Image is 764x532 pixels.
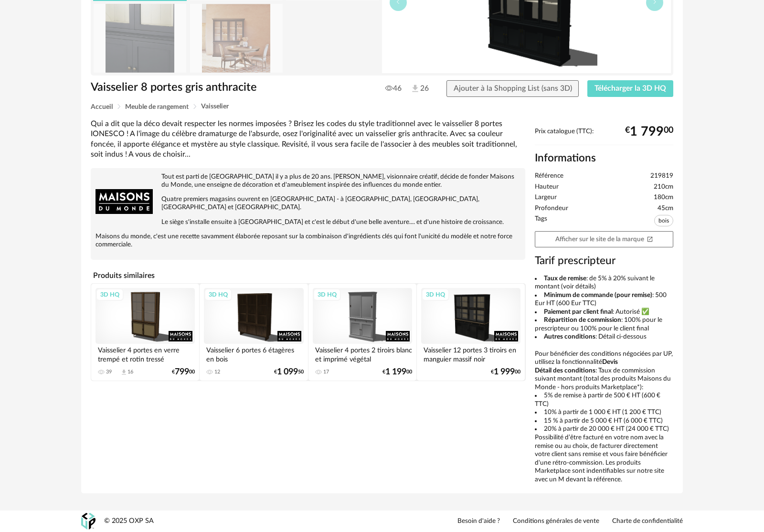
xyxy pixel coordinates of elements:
[535,151,673,165] h2: Informations
[535,204,568,213] span: Profondeur
[494,369,515,375] span: 1 999
[382,369,412,375] div: € 00
[654,215,673,226] span: bois
[104,517,154,526] div: © 2025 OXP SA
[457,517,500,526] a: Besoin d'aide ?
[385,369,406,375] span: 1 199
[91,103,673,110] div: Breadcrumb
[204,344,303,363] div: Vaisselier 6 portes 6 étagères en bois
[658,204,673,213] span: 45cm
[612,517,683,526] a: Charte de confidentialité
[594,85,666,92] span: Télécharger la 3D HQ
[120,369,127,376] span: Download icon
[95,218,520,226] p: Le siège s'installe ensuite à [GEOGRAPHIC_DATA] et c'est le début d'une belle aventure.... et d'u...
[313,344,412,363] div: Vaisselier 4 portes 2 tiroirs blanc et imprimé végétal
[410,84,429,94] span: 26
[654,193,673,202] span: 180cm
[204,288,232,301] div: 3D HQ
[654,183,673,192] span: 210cm
[535,254,673,268] h3: Tarif prescripteur
[535,316,673,333] li: : 100% pour le prescripteur ou 100% pour le client final
[587,80,673,97] button: Télécharger la 3D HQ
[535,183,559,192] span: Hauteur
[630,128,664,136] span: 1 799
[313,288,341,301] div: 3D HQ
[535,193,557,202] span: Largeur
[95,173,520,189] p: Tout est parti de [GEOGRAPHIC_DATA] il y a plus de 20 ans. [PERSON_NAME], visionnaire créatif, dé...
[535,392,673,408] li: 5% de remise à partir de 500 € HT (600 € TTC)
[200,284,308,381] a: 3D HQ Vaisselier 6 portes 6 étagères en bois 12 €1 09950
[535,275,673,484] div: Pour bénéficier des conditions négociées par UP, utilisez la fonctionnalité : Taux de commission ...
[201,103,229,110] span: Vaisselier
[125,104,189,110] span: Meuble de rangement
[491,369,520,375] div: € 00
[323,369,329,375] div: 17
[91,104,113,110] span: Accueil
[91,119,525,160] div: Qui a dit que la déco devait respecter les normes imposées ? Brisez les codes du style traditionn...
[454,85,572,92] span: Ajouter à la Shopping List (sans 3D)
[544,317,621,323] b: Répartition de commission
[535,308,673,317] li: : Autorisé ✅
[544,309,613,315] b: Paiement par client final
[535,275,673,291] li: : de 5% à 20% suivant le montant (voir détails)
[91,80,328,95] h1: Vaisselier 8 portes gris anthracite
[602,359,618,365] b: Devis
[647,235,653,242] span: Open In New icon
[277,369,298,375] span: 1 099
[535,291,673,308] li: : 500 Eur HT (600 Eur TTC)
[535,172,563,181] span: Référence
[535,367,595,374] b: Détail des conditions
[513,517,599,526] a: Conditions générales de vente
[385,84,402,93] span: 46
[535,425,673,484] li: 20% à partir de 20 000 € HT (24 000 € TTC) Possibilité d’être facturé en votre nom avec la remise...
[535,333,673,341] li: : Détail ci-dessous
[81,513,95,530] img: OXP
[446,80,579,97] button: Ajouter à la Shopping List (sans 3D)
[650,172,673,181] span: 219819
[308,284,416,381] a: 3D HQ Vaisselier 4 portes 2 tiroirs blanc et imprimé végétal 17 €1 19900
[91,284,199,381] a: 3D HQ Vaisselier 4 portes en verre trempé et rotin tressé 39 Download icon 16 €79900
[274,369,304,375] div: € 50
[421,344,520,363] div: Vaisselier 12 portes 3 tiroirs en manguier massif noir
[172,369,195,375] div: € 00
[95,233,520,249] p: Maisons du monde, c'est une recette savamment élaborée reposant sur la combinaison d'ingrédients ...
[95,344,195,363] div: Vaisselier 4 portes en verre trempé et rotin tressé
[535,231,673,248] a: Afficher sur le site de la marqueOpen In New icon
[106,369,112,375] div: 39
[535,128,673,145] div: Prix catalogue (TTC):
[535,215,547,229] span: Tags
[544,275,586,282] b: Taux de remise
[190,4,283,72] img: vaisselier-8-portes-gris-anthracite-1000-9-18-219819_7.jpg
[535,417,673,426] li: 15 % à partir de 5 000 € HT (6 000 € TTC)
[91,268,525,283] h4: Produits similaires
[127,369,133,375] div: 16
[422,288,449,301] div: 3D HQ
[95,195,520,212] p: Quatre premiers magasins ouvrent en [GEOGRAPHIC_DATA] - à [GEOGRAPHIC_DATA], [GEOGRAPHIC_DATA], [...
[417,284,525,381] a: 3D HQ Vaisselier 12 portes 3 tiroirs en manguier massif noir €1 99900
[95,173,153,230] img: brand logo
[625,128,673,136] div: € 00
[410,84,420,94] img: Téléchargements
[544,333,595,340] b: Autres conditions
[94,4,186,72] img: vaisselier-8-portes-gris-anthracite-1000-9-18-219819_3.jpg
[535,408,673,417] li: 10% à partir de 1 000 € HT (1 200 € TTC)
[544,292,652,298] b: Minimum de commande (pour remise)
[175,369,189,375] span: 799
[214,369,220,375] div: 12
[96,288,124,301] div: 3D HQ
